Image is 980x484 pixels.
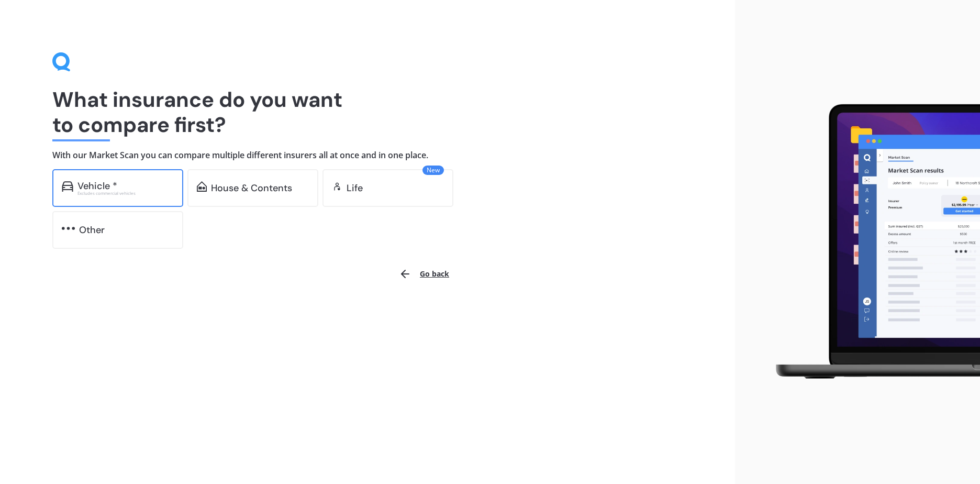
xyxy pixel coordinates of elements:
h4: With our Market Scan you can compare multiple different insurers all at once and in one place. [52,150,683,161]
button: Go back [393,261,455,287]
div: Other [79,225,105,235]
div: Life [347,183,363,193]
span: New [422,166,444,175]
img: laptop.webp [761,98,980,386]
img: life.f720d6a2d7cdcd3ad642.svg [332,181,342,192]
img: other.81dba5aafe580aa69f38.svg [62,223,75,234]
div: Vehicle * [77,181,117,191]
h1: What insurance do you want to compare first? [52,87,683,137]
div: House & Contents [211,183,292,193]
div: Excludes commercial vehicles [77,191,174,195]
img: home-and-contents.b802091223b8502ef2dd.svg [197,181,207,192]
img: car.f15378c7a67c060ca3f3.svg [62,181,73,192]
